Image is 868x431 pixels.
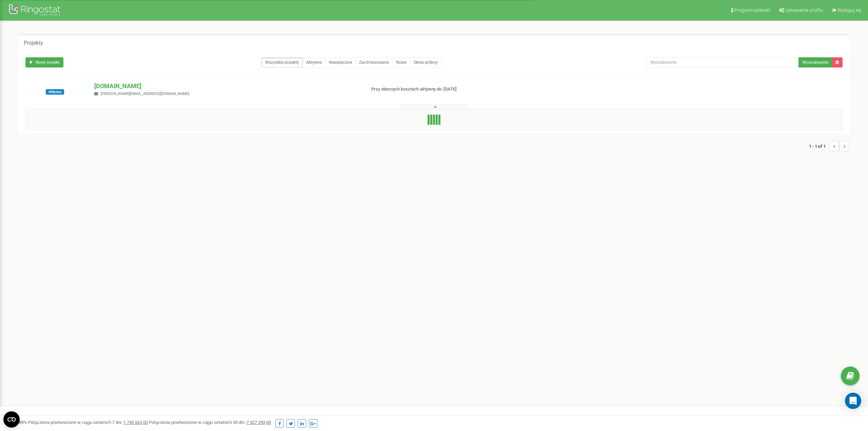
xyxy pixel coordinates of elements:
span: Program poleceń [734,7,770,13]
a: Okres próbny [410,57,441,67]
a: Aktywne [302,57,325,67]
nav: ... [809,134,849,158]
button: Wyszukiwanie [798,57,832,67]
span: Wyloguj się [837,7,861,13]
p: Przy obecnych kosztach aktywny do: [DATE] [371,86,568,93]
span: [PERSON_NAME][EMAIL_ADDRESS][DOMAIN_NAME] [101,92,189,96]
a: Zarchiwizowane [355,57,393,67]
span: 1 - 1 of 1 [809,141,829,151]
span: Ustawienia profilu [785,7,823,13]
span: Aktywny [46,89,64,95]
h5: Projekty [24,40,43,46]
button: Open CMP widget [3,411,20,428]
a: Wszystkie projekty [261,57,303,67]
input: Wyszukiwanie [646,57,799,67]
p: [DOMAIN_NAME] [94,82,360,91]
div: Open Intercom Messenger [845,393,861,409]
a: Nieopłacone [325,57,356,67]
a: Nowe [392,57,410,67]
a: Nowy projekt [25,57,63,67]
